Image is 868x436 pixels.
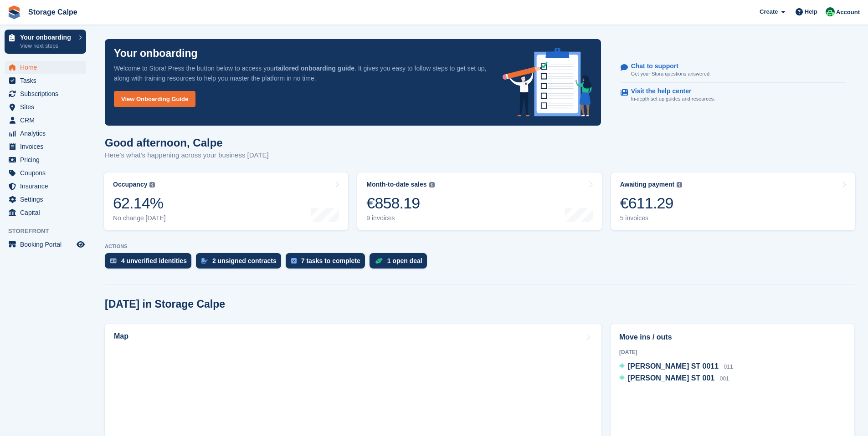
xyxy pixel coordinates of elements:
span: Pricing [20,153,75,166]
span: Create [760,7,778,16]
p: In-depth set up guides and resources. [631,95,715,103]
a: menu [5,127,86,140]
span: [PERSON_NAME] ST 001 [628,374,714,382]
a: Your onboarding View next steps [5,30,86,54]
img: icon-info-grey-7440780725fd019a000dd9b08b2336e03edf1995a4989e88bcd33f0948082b44.svg [149,182,155,188]
div: 5 invoices [620,214,683,222]
span: Insurance [20,180,75,193]
div: Month-to-date sales [366,181,426,188]
img: Calpe Storage [826,7,835,16]
div: 4 unverified identities [121,257,187,264]
h1: Good afternoon, Calpe [105,137,269,149]
a: Month-to-date sales €858.19 9 invoices [357,172,601,230]
p: Visit the help center [631,87,708,95]
a: View Onboarding Guide [114,91,195,107]
div: 1 open deal [387,257,422,264]
span: Coupons [20,167,75,179]
img: verify_identity-adf6edd0f0f0b5bbfe63781bf79b02c33cf7c696d77639b501bdc392416b5a36.svg [110,258,117,264]
a: Chat to support Get your Stora questions answered. [621,58,846,83]
p: Chat to support [631,62,704,70]
h2: Move ins / outs [619,332,846,343]
a: Awaiting payment €611.29 5 invoices [611,172,855,230]
span: Help [805,7,817,16]
div: Awaiting payment [620,181,675,188]
a: 7 tasks to complete [286,253,370,273]
img: stora-icon-8386f47178a22dfd0bd8f6a31ec36ba5ce8667c1dd55bd0f319d3a0aa187defe.svg [7,5,21,19]
a: menu [5,193,86,206]
a: menu [5,61,86,74]
div: €611.29 [620,194,683,213]
div: 7 tasks to complete [301,257,360,264]
img: task-75834270c22a3079a89374b754ae025e5fb1db73e45f91037f5363f120a921f8.svg [291,258,297,264]
p: ACTIONS [105,243,854,249]
div: 62.14% [113,194,166,213]
div: €858.19 [366,194,434,213]
span: Account [836,8,860,17]
span: [PERSON_NAME] ST 0011 [628,362,719,370]
a: 2 unsigned contracts [196,253,286,273]
a: [PERSON_NAME] ST 001 001 [619,373,729,385]
a: 1 open deal [370,253,431,273]
a: menu [5,238,86,251]
p: View next steps [20,42,74,50]
a: [PERSON_NAME] ST 0011 011 [619,361,733,373]
img: contract_signature_icon-13c848040528278c33f63329250d36e43548de30e8caae1d1a13099fd9432cc5.svg [201,258,208,264]
span: 011 [724,364,733,370]
h2: [DATE] in Storage Calpe [105,298,225,310]
p: Your onboarding [20,34,74,41]
p: Get your Stora questions answered. [631,70,711,78]
span: Settings [20,193,75,206]
a: Preview store [75,239,86,250]
div: Occupancy [113,181,147,188]
span: Invoices [20,140,75,153]
a: menu [5,180,86,193]
h2: Map [114,332,128,340]
img: icon-info-grey-7440780725fd019a000dd9b08b2336e03edf1995a4989e88bcd33f0948082b44.svg [429,182,435,188]
div: No change [DATE] [113,214,166,222]
a: Visit the help center In-depth set up guides and resources. [621,83,846,107]
span: Tasks [20,74,75,87]
a: menu [5,114,86,127]
span: Storefront [8,227,91,236]
a: 4 unverified identities [105,253,196,273]
a: menu [5,87,86,100]
span: Booking Portal [20,238,75,251]
span: CRM [20,114,75,127]
img: icon-info-grey-7440780725fd019a000dd9b08b2336e03edf1995a4989e88bcd33f0948082b44.svg [677,182,682,188]
a: Storage Calpe [25,5,81,20]
p: Your onboarding [114,48,198,59]
img: deal-1b604bf984904fb50ccaf53a9ad4b4a5d6e5aea283cecdc64d6e3604feb123c2.svg [375,258,383,264]
span: Sites [20,101,75,113]
a: menu [5,101,86,113]
a: Occupancy 62.14% No change [DATE] [104,172,348,230]
span: Subscriptions [20,87,75,100]
p: Welcome to Stora! Press the button below to access your . It gives you easy to follow steps to ge... [114,63,488,83]
div: [DATE] [619,348,846,356]
a: menu [5,206,86,219]
a: menu [5,167,86,179]
img: onboarding-info-6c161a55d2c0e0a8cae90662b2fe09162a5109e8cc188191df67fb4f79e88e88.svg [503,48,592,117]
span: 001 [720,375,729,382]
p: Here's what's happening across your business [DATE] [105,150,269,161]
span: Home [20,61,75,74]
div: 2 unsigned contracts [212,257,277,264]
div: 9 invoices [366,214,434,222]
strong: tailored onboarding guide [276,65,354,72]
a: menu [5,74,86,87]
span: Analytics [20,127,75,140]
a: menu [5,153,86,166]
span: Capital [20,206,75,219]
a: menu [5,140,86,153]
